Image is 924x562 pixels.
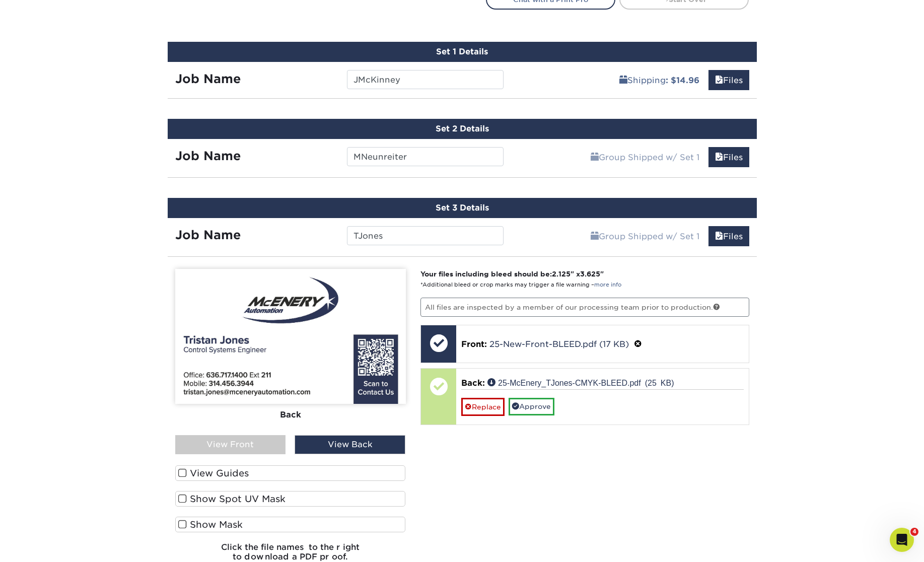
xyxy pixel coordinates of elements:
[175,465,406,481] label: View Guides
[890,528,914,552] iframe: Intercom live chat
[420,298,749,317] p: All files are inspected by a member of our processing team prior to production.
[168,119,757,139] div: Set 2 Details
[613,70,706,90] a: Shipping: $14.96
[594,282,621,288] a: more info
[347,70,504,89] input: Enter a job name
[175,491,406,507] label: Show Spot UV Mask
[584,147,706,167] a: Group Shipped w/ Set 1
[168,42,757,62] div: Set 1 Details
[666,76,699,85] b: : $14.96
[715,76,723,85] span: files
[347,226,504,245] input: Enter a job name
[420,282,621,288] small: *Additional bleed or crop marks may trigger a file warning –
[708,147,749,167] a: Files
[461,339,487,349] span: Front:
[552,270,571,278] span: 2.125
[175,228,241,242] strong: Job Name
[591,232,599,241] span: shipping
[591,153,599,162] span: shipping
[420,270,604,278] strong: Your files including bleed should be: " x "
[175,435,286,454] div: View Front
[487,378,674,386] a: 25-McEnery_TJones-CMYK-BLEED.pdf (25 KB)
[175,72,241,86] strong: Job Name
[715,153,723,162] span: files
[175,404,406,426] div: Back
[715,232,723,241] span: files
[347,147,504,166] input: Enter a job name
[168,198,757,218] div: Set 3 Details
[175,149,241,163] strong: Job Name
[489,339,629,349] a: 25-New-Front-BLEED.pdf (17 KB)
[295,435,405,454] div: View Back
[584,226,706,246] a: Group Shipped w/ Set 1
[580,270,600,278] span: 3.625
[461,378,485,388] span: Back:
[619,76,627,85] span: shipping
[708,226,749,246] a: Files
[461,398,505,415] a: Replace
[708,70,749,90] a: Files
[175,517,406,532] label: Show Mask
[910,528,918,536] span: 4
[509,398,554,415] a: Approve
